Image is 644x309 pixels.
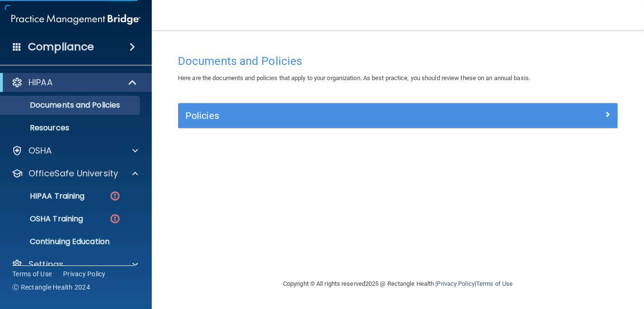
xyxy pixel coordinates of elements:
h4: Documents and Policies [178,55,618,67]
p: Resources [6,123,136,133]
a: OfficeSafe University [11,168,138,179]
img: danger-circle.6113f641.png [109,213,121,225]
a: Privacy Policy [437,280,474,287]
p: OSHA [28,145,52,156]
h4: Compliance [28,40,94,54]
a: Privacy Policy [63,269,106,279]
p: HIPAA Training [6,191,84,201]
a: Terms of Use [476,280,513,287]
span: Ⓒ Rectangle Health 2024 [12,282,90,292]
img: danger-circle.6113f641.png [109,190,121,202]
div: Copyright © All rights reserved 2025 @ Rectangle Health | | [225,269,571,299]
p: Documents and Policies [6,100,136,110]
p: HIPAA [28,77,53,88]
a: Policies [185,108,610,123]
a: HIPAA [11,77,138,88]
a: Terms of Use [12,269,52,279]
span: Here are the documents and policies that apply to your organization. As best practice, you should... [178,74,530,82]
p: Continuing Education [6,237,136,246]
h5: Policies [185,110,501,121]
a: Settings [11,259,138,270]
img: PMB logo [11,10,140,29]
p: OfficeSafe University [28,168,118,179]
p: OSHA Training [6,214,83,224]
p: Settings [28,259,64,270]
a: OSHA [11,145,138,156]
